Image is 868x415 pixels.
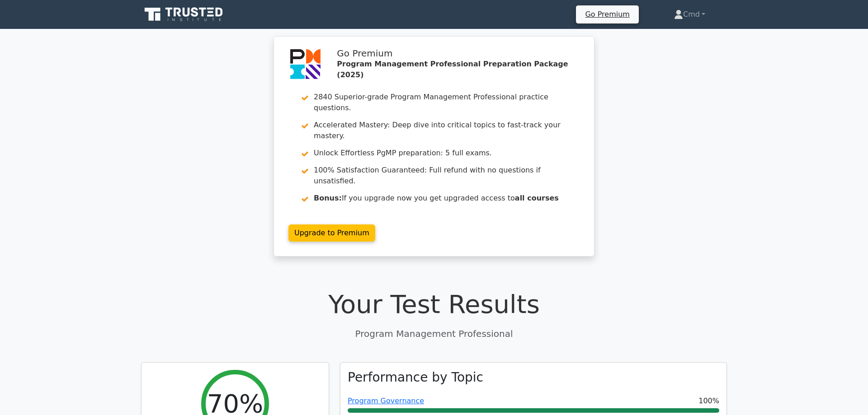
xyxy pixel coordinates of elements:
[141,327,727,340] p: Program Management Professional
[580,8,635,20] a: Go Premium
[698,396,719,406] span: 100%
[141,289,727,319] h1: Your Test Results
[652,5,727,23] a: Cmd
[348,370,483,385] h3: Performance by Topic
[288,224,375,242] a: Upgrade to Premium
[348,396,424,405] a: Program Governance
